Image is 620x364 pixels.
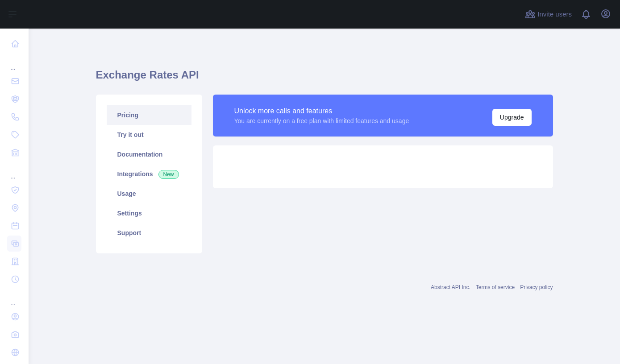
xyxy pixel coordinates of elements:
[7,289,21,307] div: ...
[234,106,409,116] div: Unlock more calls and features
[107,164,191,184] a: Integrations New
[107,203,191,223] a: Settings
[107,184,191,203] a: Usage
[107,223,191,243] a: Support
[96,68,553,89] h1: Exchange Rates API
[7,54,21,71] div: ...
[537,9,572,20] span: Invite users
[431,284,470,290] a: Abstract API Inc.
[107,125,191,145] a: Try it out
[520,284,553,290] a: Privacy policy
[158,170,179,179] span: New
[476,284,515,290] a: Terms of service
[107,145,191,164] a: Documentation
[107,105,191,125] a: Pricing
[7,162,21,180] div: ...
[234,116,409,125] div: You are currently on a free plan with limited features and usage
[492,109,532,126] button: Upgrade
[523,7,574,21] button: Invite users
